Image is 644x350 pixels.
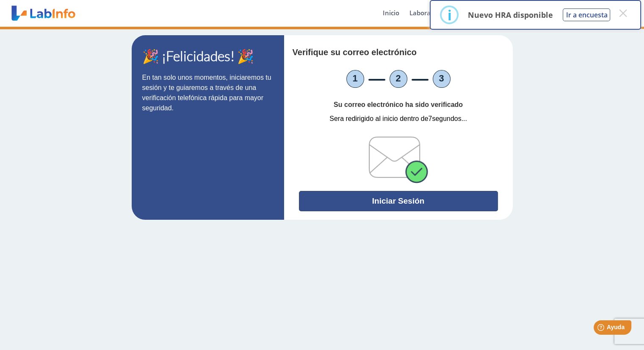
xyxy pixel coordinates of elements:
button: Close this dialog [615,6,630,21]
p: 7 [299,114,498,124]
h4: Su correo electrónico ha sido verificado [299,101,498,109]
iframe: Help widget launcher [569,317,635,341]
li: 3 [433,70,451,88]
p: En tan solo unos momentos, iniciaremos tu sesión y te guiaremos a través de una verificación tele... [142,73,274,113]
p: Nuevo HRA disponible [467,10,553,20]
button: Iniciar Sesión [299,191,498,211]
h1: 🎉 ¡Felicidades! 🎉 [142,48,274,64]
span: segundos... [432,115,467,122]
h4: Verifique su correo electrónico [293,47,456,57]
button: Ir a encuesta [563,8,610,21]
div: i [447,7,451,22]
li: 2 [390,70,407,88]
img: verifiedEmail.png [369,137,428,183]
li: 1 [346,70,364,88]
span: Sera redirigido al inicio dentro de [329,115,428,122]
